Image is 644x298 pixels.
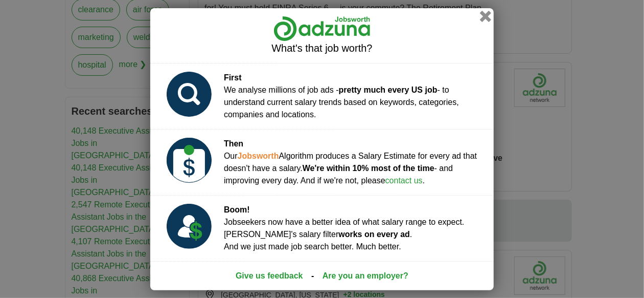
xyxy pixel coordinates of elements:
div: We analyse millions of job ads - - to understand current salary trends based on keywords, categor... [224,72,486,121]
strong: Boom! [224,205,250,214]
div: Jobseekers now have a better idea of what salary range to expect. [PERSON_NAME]'s salary filter .... [224,204,465,253]
img: salary_prediction_3_USD.svg [167,204,212,249]
div: Our Algorithm produces a Salary Estimate for every ad that doesn't have a salary. - and improving... [224,138,486,187]
img: salary_prediction_2_USD.svg [167,138,212,183]
img: salary_prediction_1.svg [167,72,212,117]
strong: Jobsworth [238,152,279,160]
span: - [311,270,314,282]
a: Give us feedback [236,270,303,282]
strong: We're within 10% most of the time [303,164,434,173]
strong: works on every ad [338,230,410,239]
a: contact us [385,176,423,185]
strong: First [224,73,242,82]
strong: pretty much every US job [339,86,438,94]
a: Are you an employer? [323,270,408,282]
strong: Then [224,139,243,148]
h2: What's that job worth? [158,42,486,55]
